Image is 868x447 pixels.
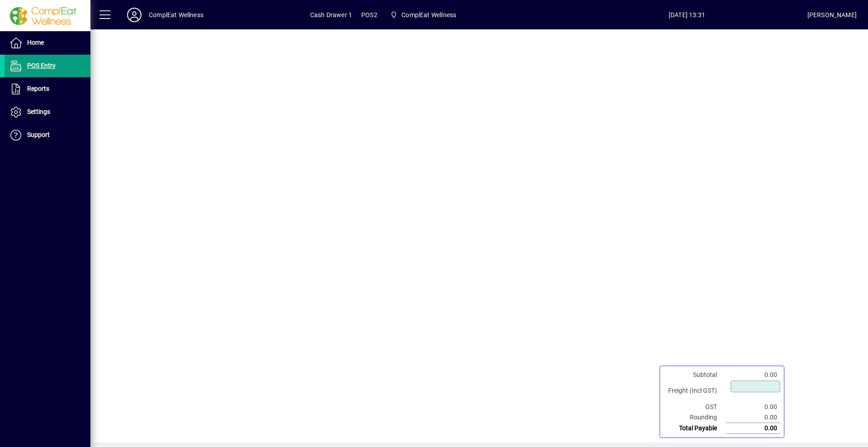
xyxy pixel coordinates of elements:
td: 0.00 [726,370,780,380]
span: [DATE] 13:31 [566,8,807,22]
button: Profile [120,7,149,23]
td: 0.00 [726,402,780,412]
td: 0.00 [726,423,780,434]
span: Reports [27,85,49,92]
a: Settings [5,101,90,123]
span: ComplEat Wellness [387,7,460,23]
a: Support [5,124,90,146]
span: Home [27,39,44,46]
td: Subtotal [664,370,726,380]
td: Total Payable [664,423,726,434]
span: Cash Drawer 1 [310,8,352,22]
td: Freight (Incl GST) [664,380,726,402]
td: 0.00 [726,412,780,423]
span: Support [27,131,50,138]
span: ComplEat Wellness [401,8,456,22]
td: Rounding [664,412,726,423]
td: GST [664,402,726,412]
div: [PERSON_NAME] [807,8,857,22]
span: POS Entry [27,62,56,69]
span: Settings [27,108,50,115]
span: POS2 [361,8,377,22]
div: ComplEat Wellness [149,8,203,22]
a: Reports [5,78,90,100]
a: Home [5,32,90,54]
